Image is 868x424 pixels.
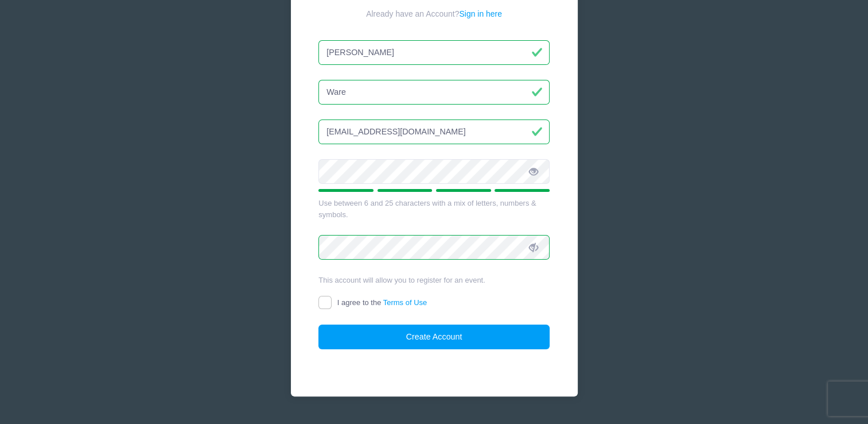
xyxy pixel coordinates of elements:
div: This account will allow you to register for an event. [318,275,550,286]
div: Use between 6 and 25 characters with a mix of letters, numbers & symbols. [318,198,550,220]
span: I agree to the [337,298,427,307]
input: I agree to theTerms of Use [318,296,332,309]
a: Sign in here [459,9,502,18]
div: Already have an Account? [318,8,550,20]
button: Create Account [318,325,550,349]
input: First Name [318,40,550,65]
a: Terms of Use [383,298,427,307]
input: Email [318,120,550,144]
input: Last Name [318,80,550,105]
